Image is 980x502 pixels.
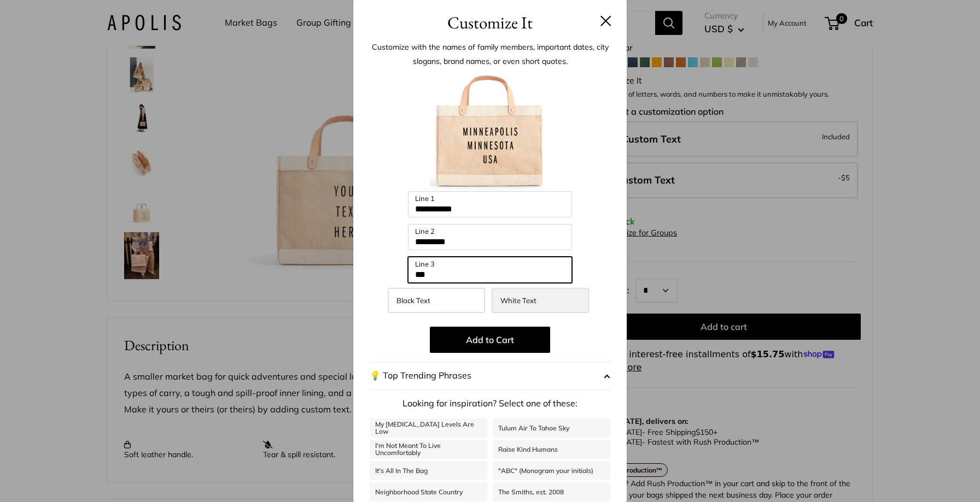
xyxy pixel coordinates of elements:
[370,395,610,412] p: Looking for inspiration? Select one of these:
[370,440,487,459] a: I'm Not Meant To Live Uncomfortably
[493,440,610,459] a: Raise Kind Humans
[430,71,550,191] img: customizer-prod
[370,362,610,390] button: 💡 Top Trending Phrases
[370,40,610,68] p: Customize with the names of family members, important dates, city slogans, brand names, or even s...
[370,461,487,480] a: It's All In The Bag
[500,296,536,305] span: White Text
[492,288,589,313] label: White Text
[370,10,610,36] h3: Customize It
[493,482,610,501] a: The Smiths, est. 2008
[430,327,550,353] button: Add to Cart
[370,418,487,438] a: My [MEDICAL_DATA] Levels Are Low
[493,461,610,480] a: "ABC" (Monogram your initials)
[370,482,487,501] a: Neighborhood State Country
[388,288,485,313] label: Black Text
[493,418,610,438] a: Tulum Air To Tahoe Sky
[396,296,430,305] span: Black Text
